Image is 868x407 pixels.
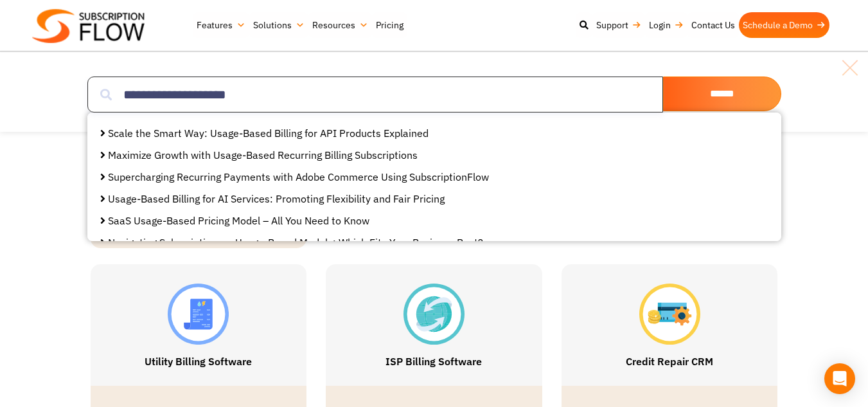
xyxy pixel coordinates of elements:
a: Navigating Subscription vs. Usage-Based Models: Which Fits Your Business Best? [108,236,483,249]
img: Subscriptionflow [32,9,145,43]
a: Pricing [372,12,407,38]
a: Usage-Based Billing for AI Services: Promoting Flexibility and Fair Pricing [108,192,445,205]
a: Scale the Smart Way: Usage-Based Billing for API Products Explained [108,127,429,140]
a: SaaS Usage-Based Pricing Model – All You Need to Know [108,214,369,227]
a: Features [193,12,249,38]
a: Resources [308,12,372,38]
a: Schedule a Demo [739,12,829,38]
a: Utility Billing Software [145,355,252,368]
div: Open Intercom Messenger [824,363,855,394]
a: Solutions [249,12,308,38]
a: Support [592,12,645,38]
a: Supercharging Recurring Payments with Adobe Commerce Using SubscriptionFlow [108,170,489,183]
a: ISP Billing Software [385,355,482,368]
a: Maximize Growth with Usage-Based Recurring Billing Subscriptions [108,149,418,161]
a: Contact Us [687,12,739,38]
a: Login [645,12,687,38]
a: Credit Repair CRM [626,355,713,368]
